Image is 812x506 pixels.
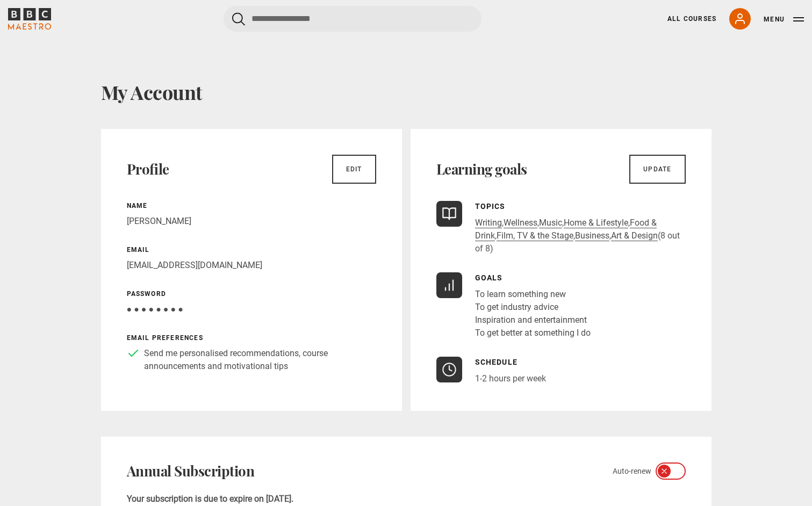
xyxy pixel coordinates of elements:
li: To learn something new [475,288,591,301]
p: Topics [475,201,686,212]
a: Business [575,230,609,241]
button: Submit the search query [232,12,245,26]
span: ● ● ● ● ● ● ● ● [127,304,183,314]
input: Search [224,6,482,32]
a: Wellness [504,218,537,228]
p: , , , , , , , (8 out of 8) [475,216,686,255]
p: Password [127,289,376,299]
p: Goals [475,272,591,284]
a: Film, TV & the Stage [497,230,573,241]
h2: Annual Subscription [127,462,255,480]
a: Art & Design [611,230,658,241]
li: To get industry advice [475,301,591,314]
span: Auto-renew [613,466,651,477]
a: Home & Lifestyle [564,218,628,228]
p: Schedule [475,357,546,368]
p: Send me personalised recommendations, course announcements and motivational tips [144,347,376,373]
svg: BBC Maestro [8,8,51,30]
p: [EMAIL_ADDRESS][DOMAIN_NAME] [127,259,376,272]
a: Edit [332,155,376,184]
a: Update [629,155,685,184]
a: All Courses [667,14,716,24]
p: Email preferences [127,333,376,343]
h2: Profile [127,161,169,178]
p: [PERSON_NAME] [127,215,376,228]
p: 1-2 hours per week [475,372,546,385]
a: Music [539,218,562,228]
button: Toggle navigation [764,14,804,25]
b: Your subscription is due to expire on [DATE]. [127,494,293,504]
h1: My Account [101,81,712,103]
li: Inspiration and entertainment [475,314,591,327]
h2: Learning goals [436,161,527,178]
p: Name [127,201,376,211]
li: To get better at something I do [475,327,591,339]
p: Email [127,245,376,255]
a: Writing [475,218,502,228]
